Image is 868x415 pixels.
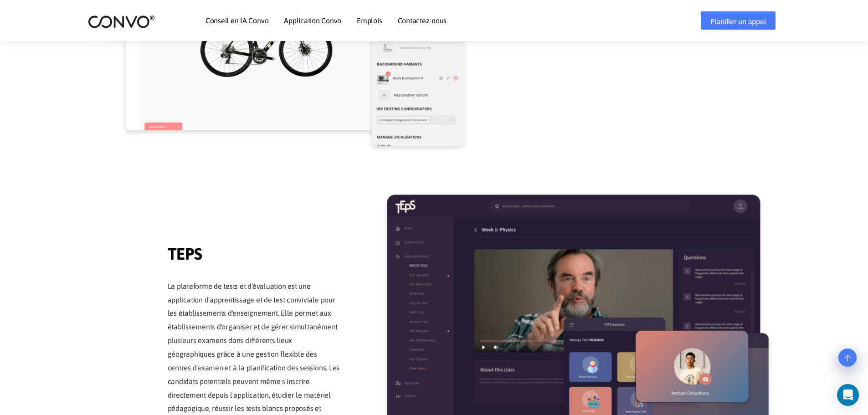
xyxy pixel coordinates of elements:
[357,16,382,25] font: Emplois
[205,16,268,25] font: Conseil en IA Convo
[398,16,447,25] font: Contactez-nous
[398,17,447,24] a: Contactez-nous
[88,15,155,29] img: logo_2.png
[168,244,202,263] font: TEPS
[837,384,859,406] div: Ouvrir Intercom Messenger
[284,17,341,24] a: Application Convo
[701,11,776,30] a: Planifier un appel
[710,17,766,26] font: Planifier un appel
[284,16,341,25] font: Application Convo
[205,17,268,24] a: Conseil en IA Convo
[357,17,382,24] a: Emplois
